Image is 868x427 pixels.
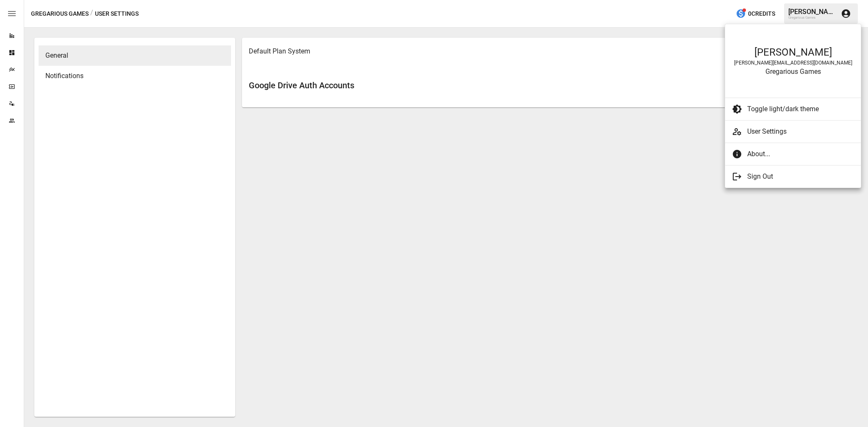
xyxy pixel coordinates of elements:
[747,149,854,159] span: About...
[734,67,852,76] div: Gregarious Games
[747,104,854,114] span: Toggle light/dark theme
[747,171,854,182] span: Sign Out
[734,46,852,58] div: [PERSON_NAME]
[734,60,852,66] div: [PERSON_NAME][EMAIL_ADDRESS][DOMAIN_NAME]
[747,126,854,137] span: User Settings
